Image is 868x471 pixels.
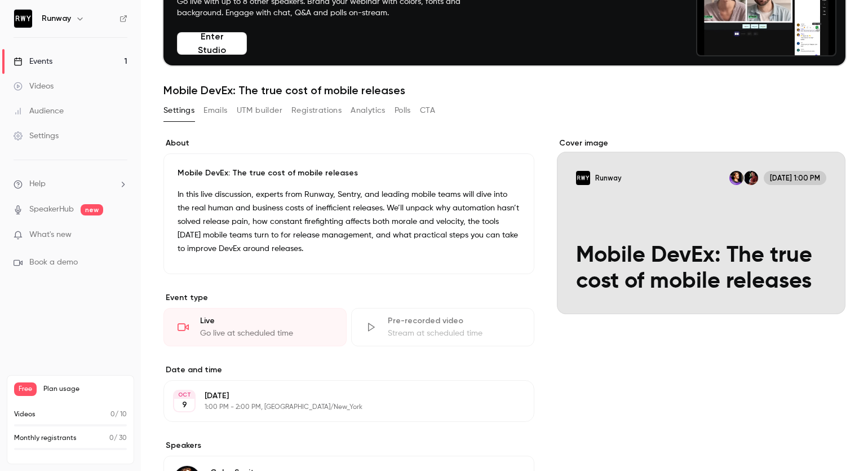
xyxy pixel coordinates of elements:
div: Events [14,56,52,67]
button: Enter Studio [177,32,247,55]
span: Free [14,382,37,396]
button: CTA [420,102,435,120]
button: Analytics [351,102,386,120]
p: [DATE] [205,390,475,402]
a: SpeakerHub [29,204,74,215]
span: 0 [109,435,114,442]
label: Date and time [163,364,534,376]
p: 9 [182,399,187,411]
div: Pre-recorded videoStream at scheduled time [351,308,534,346]
button: Registrations [291,102,342,120]
p: Videos [14,410,36,420]
h1: Mobile DevEx: The true cost of mobile releases [163,83,845,97]
span: Help [29,178,46,190]
p: Mobile DevEx: The true cost of mobile releases [178,168,520,179]
label: Cover image [557,138,845,149]
div: Audience [14,105,64,117]
span: Book a demo [29,257,78,268]
div: Videos [14,81,54,92]
button: UTM builder [237,102,282,120]
iframe: Noticeable Trigger [114,230,127,240]
span: Plan usage [43,385,127,394]
div: Pre-recorded video [388,315,520,327]
label: About [163,138,534,149]
h6: Runway [42,13,71,24]
li: help-dropdown-opener [14,178,127,190]
div: LiveGo live at scheduled time [163,308,347,346]
span: 0 [110,411,115,418]
span: What's new [29,229,72,241]
p: / 30 [109,433,127,443]
img: Runway [14,10,32,28]
span: new [81,204,103,215]
section: Cover image [557,138,845,314]
p: Event type [163,292,534,303]
button: Polls [395,102,411,120]
div: Live [200,315,333,327]
div: OCT [174,391,194,399]
p: In this live discussion, experts from Runway, Sentry, and leading mobile teams will dive into the... [178,188,520,256]
button: Emails [203,102,227,120]
label: Speakers [163,440,534,451]
button: Settings [163,102,194,120]
p: / 10 [110,410,127,420]
div: Stream at scheduled time [388,328,520,339]
p: Monthly registrants [14,433,77,443]
p: 1:00 PM - 2:00 PM, [GEOGRAPHIC_DATA]/New_York [205,403,475,412]
div: Settings [14,130,59,142]
div: Go live at scheduled time [200,328,333,339]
